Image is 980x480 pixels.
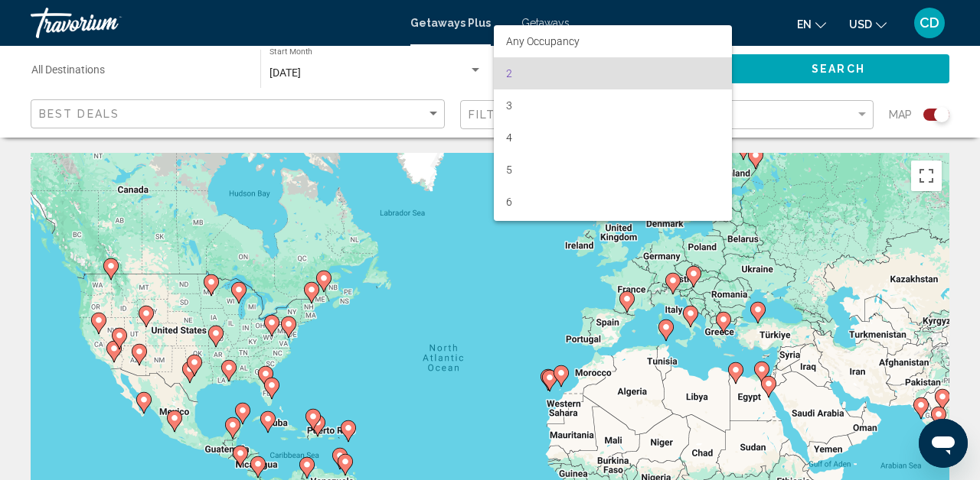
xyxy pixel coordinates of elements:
span: 2 [506,57,720,89]
iframe: Button to launch messaging window [919,419,968,468]
span: 7 [506,218,720,250]
span: 4 [506,122,720,154]
span: 6 [506,186,720,218]
span: Any Occupancy [506,35,580,47]
span: 3 [506,89,720,122]
span: 5 [506,154,720,186]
